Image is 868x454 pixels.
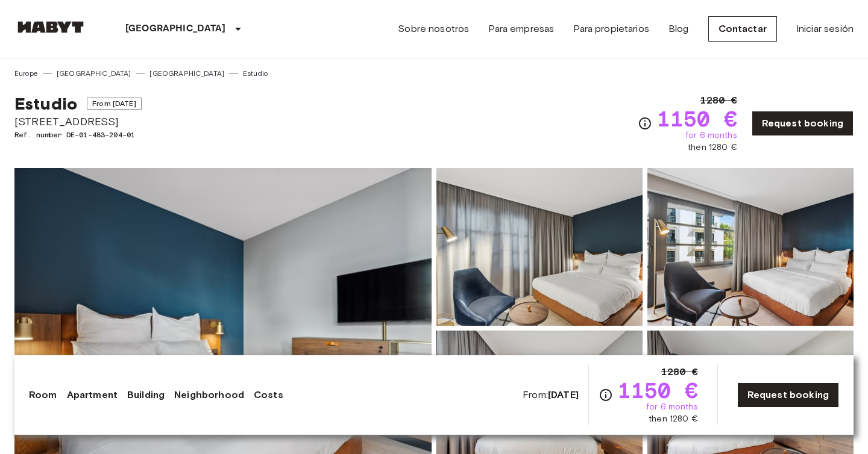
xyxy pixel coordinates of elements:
[14,21,87,33] img: Habyt
[752,111,854,136] a: Request booking
[488,22,554,36] a: Para empresas
[668,22,689,36] a: Blog
[398,22,469,36] a: Sobre nosotros
[649,413,698,425] span: then 1280 €
[174,388,244,402] a: Neighborhood
[29,388,57,402] a: Room
[254,388,283,402] a: Costs
[67,388,118,402] a: Apartment
[436,168,643,326] img: Picture of unit DE-01-483-204-01
[14,129,142,140] span: Ref. number DE-01-483-204-01
[243,68,268,79] a: Estudio
[87,98,142,110] span: From [DATE]
[548,389,579,400] b: [DATE]
[125,22,226,36] p: [GEOGRAPHIC_DATA]
[646,401,698,413] span: for 6 months
[599,388,613,402] svg: Check cost overview for full price breakdown. Please note that discounts apply to new joiners onl...
[638,116,652,131] svg: Check cost overview for full price breakdown. Please note that discounts apply to new joiners onl...
[685,129,737,141] span: for 6 months
[708,16,777,42] a: Contactar
[573,22,649,36] a: Para propietarios
[523,388,579,402] span: From:
[657,108,737,129] span: 1150 €
[57,68,131,79] a: [GEOGRAPHIC_DATA]
[647,168,854,326] img: Picture of unit DE-01-483-204-01
[700,93,737,108] span: 1280 €
[796,22,854,36] a: Iniciar sesión
[127,388,165,402] a: Building
[688,141,737,154] span: then 1280 €
[14,114,142,129] span: [STREET_ADDRESS]
[737,382,839,408] a: Request booking
[661,365,698,379] span: 1280 €
[618,379,698,401] span: 1150 €
[14,68,38,79] a: Europe
[14,93,77,114] span: Estudio
[149,68,224,79] a: [GEOGRAPHIC_DATA]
